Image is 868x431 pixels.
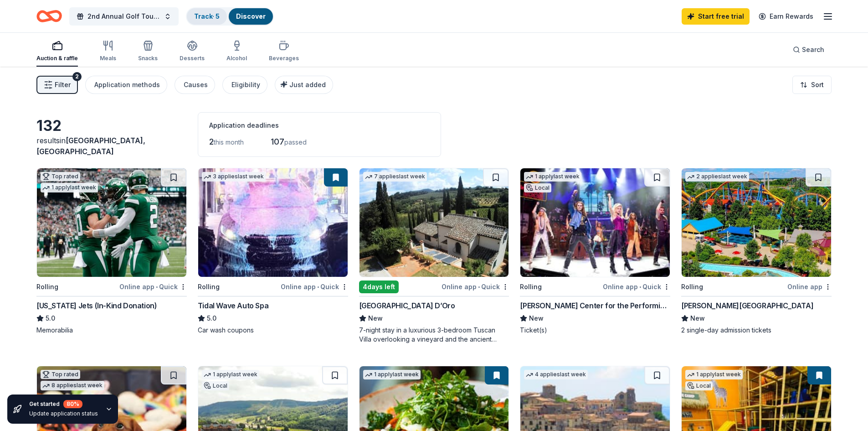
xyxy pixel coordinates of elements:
[180,36,205,67] button: Desserts
[685,172,749,182] div: 2 applies last week
[363,172,427,182] div: 7 applies last week
[46,313,55,324] span: 5.0
[36,117,187,135] div: 132
[198,168,348,335] a: Image for Tidal Wave Auto Spa3 applieslast weekRollingOnline app•QuickTidal Wave Auto Spa5.0Car w...
[72,72,82,81] div: 2
[184,79,208,90] div: Causes
[207,313,216,324] span: 5.0
[811,79,824,90] span: Sort
[363,370,421,379] div: 1 apply last week
[222,76,267,94] button: Eligibility
[36,36,78,67] button: Auction & raffle
[226,36,247,67] button: Alcohol
[138,55,158,62] div: Snacks
[69,7,179,26] button: 2nd Annual Golf Tournament
[186,7,274,26] button: Track· 5Discover
[55,79,71,90] span: Filter
[639,283,641,291] span: •
[359,300,455,311] div: [GEOGRAPHIC_DATA] D’Oro
[226,55,247,62] div: Alcohol
[198,281,220,292] div: Rolling
[442,281,509,292] div: Online app Quick
[681,281,703,292] div: Rolling
[682,8,750,25] a: Start free trial
[36,5,62,27] a: Home
[787,281,832,292] div: Online app
[681,326,832,335] div: 2 single-day admission tickets
[194,12,220,20] a: Track· 5
[520,168,670,335] a: Image for Tilles Center for the Performing Arts1 applylast weekLocalRollingOnline app•Quick[PERSO...
[41,381,104,390] div: 8 applies last week
[41,172,80,181] div: Top rated
[100,36,116,67] button: Meals
[198,326,348,335] div: Car wash coupons
[231,79,260,90] div: Eligibility
[289,81,326,88] span: Just added
[317,283,319,291] span: •
[209,137,214,146] span: 2
[802,44,824,55] span: Search
[281,281,348,292] div: Online app Quick
[202,172,266,182] div: 3 applies last week
[100,55,116,62] div: Meals
[359,280,399,293] div: 4 days left
[275,76,333,94] button: Just added
[271,137,284,146] span: 107
[202,370,259,379] div: 1 apply last week
[359,326,509,344] div: 7-night stay in a luxurious 3-bedroom Tuscan Villa overlooking a vineyard and the ancient walled ...
[198,300,268,311] div: Tidal Wave Auto Spa
[520,281,542,292] div: Rolling
[792,76,832,94] button: Sort
[284,138,307,146] span: passed
[520,326,670,335] div: Ticket(s)
[368,313,383,324] span: New
[603,281,670,292] div: Online app Quick
[36,136,145,156] span: [GEOGRAPHIC_DATA], [GEOGRAPHIC_DATA]
[36,281,58,292] div: Rolling
[36,76,78,94] button: Filter2
[63,400,82,408] div: 80 %
[85,76,167,94] button: Application methods
[156,283,158,291] span: •
[180,55,205,62] div: Desserts
[681,168,832,335] a: Image for Dorney Park & Wildwater Kingdom2 applieslast weekRollingOnline app[PERSON_NAME][GEOGRAP...
[209,120,430,131] div: Application deadlines
[36,136,145,156] span: in
[36,55,78,62] div: Auction & raffle
[36,326,187,335] div: Memorabilia
[236,12,266,20] a: Discover
[94,79,160,90] div: Application methods
[269,55,299,62] div: Beverages
[520,300,670,311] div: [PERSON_NAME] Center for the Performing Arts
[119,281,187,292] div: Online app Quick
[478,283,480,291] span: •
[41,370,80,379] div: Top rated
[37,168,186,277] img: Image for New York Jets (In-Kind Donation)
[359,168,509,344] a: Image for Villa Sogni D’Oro7 applieslast week4days leftOnline app•Quick[GEOGRAPHIC_DATA] D’OroNew...
[524,172,581,182] div: 1 apply last week
[360,168,509,277] img: Image for Villa Sogni D’Oro
[202,381,229,390] div: Local
[524,183,551,192] div: Local
[41,183,98,192] div: 1 apply last week
[685,370,743,379] div: 1 apply last week
[29,410,98,417] div: Update application status
[682,168,831,277] img: Image for Dorney Park & Wildwater Kingdom
[681,300,813,311] div: [PERSON_NAME][GEOGRAPHIC_DATA]
[29,400,98,408] div: Get started
[175,76,215,94] button: Causes
[36,135,187,157] div: results
[138,36,158,67] button: Snacks
[690,313,705,324] span: New
[524,370,588,379] div: 4 applies last week
[529,313,544,324] span: New
[685,381,713,390] div: Local
[36,168,187,335] a: Image for New York Jets (In-Kind Donation)Top rated1 applylast weekRollingOnline app•Quick[US_STA...
[87,11,160,22] span: 2nd Annual Golf Tournament
[198,168,348,277] img: Image for Tidal Wave Auto Spa
[753,8,819,25] a: Earn Rewards
[36,300,157,311] div: [US_STATE] Jets (In-Kind Donation)
[520,168,670,277] img: Image for Tilles Center for the Performing Arts
[214,138,244,146] span: this month
[786,41,832,59] button: Search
